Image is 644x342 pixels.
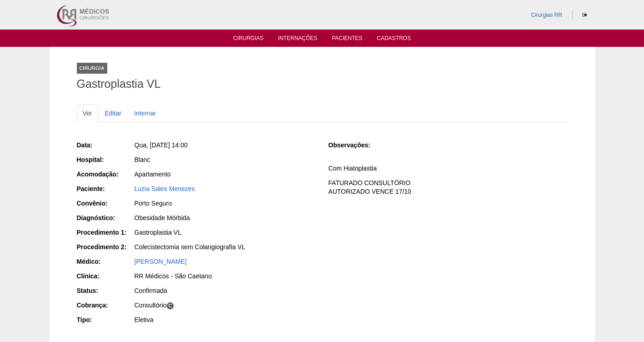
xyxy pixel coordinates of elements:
[166,302,174,310] span: C
[233,35,264,44] a: Cirurgias
[328,164,567,173] p: Com Hiatoplastia
[582,12,587,18] i: Sair
[77,228,134,237] div: Procedimento 1:
[135,199,316,208] div: Porto Seguro
[135,286,316,295] div: Confirmada
[77,213,134,222] div: Diagnóstico:
[77,105,98,122] a: Ver
[135,213,316,222] div: Obesidade Mórbida
[77,301,134,310] div: Cobrança:
[135,155,316,164] div: Blanc
[135,301,316,310] div: Consultório
[135,315,316,324] div: Eletiva
[77,242,134,251] div: Procedimento 2:
[77,184,134,193] div: Paciente:
[135,242,316,251] div: Colecistectomia sem Colangiografia VL
[77,286,134,295] div: Status:
[77,155,134,164] div: Hospital:
[77,199,134,208] div: Convênio:
[135,185,195,192] a: Luzia Sales Menezes
[278,35,318,44] a: Internações
[328,141,385,150] div: Observações:
[77,315,134,324] div: Tipo:
[77,63,107,74] div: Cirurgia
[77,170,134,179] div: Acomodação:
[135,170,316,179] div: Apartamento
[332,35,362,44] a: Pacientes
[135,141,188,149] span: Qua, [DATE] 14:00
[328,179,567,196] p: FATURADO CONSULTÓRIO AUTORIZADO VENCE 17/10
[135,258,187,265] a: [PERSON_NAME]
[77,78,568,90] h1: Gastroplastia VL
[77,257,134,266] div: Médico:
[99,105,128,122] a: Editar
[135,272,316,281] div: RR Médicos - São Caetano
[77,141,134,150] div: Data:
[128,105,162,122] a: Internar
[77,272,134,281] div: Clínica:
[531,12,562,18] a: Cirurgias RR
[377,35,411,44] a: Cadastros
[135,228,316,237] div: Gastroplastia VL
